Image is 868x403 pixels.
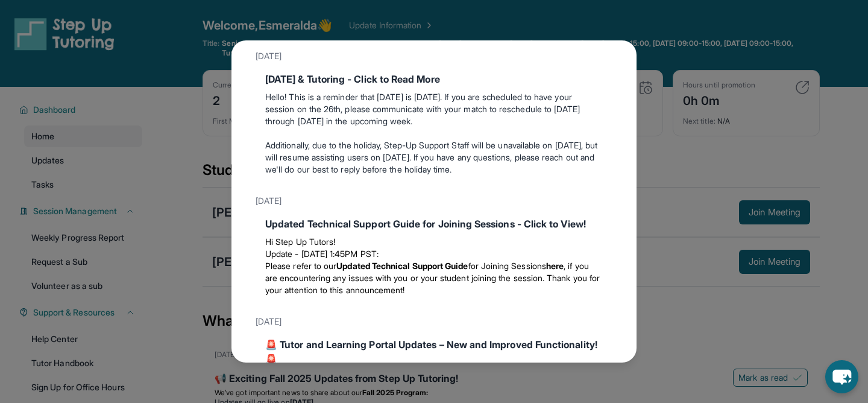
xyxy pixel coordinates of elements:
[256,311,612,332] div: [DATE]
[825,360,858,393] button: chat-button
[265,217,603,231] div: Updated Technical Support Guide for Joining Sessions - Click to View!
[265,249,379,259] span: Update - [DATE] 1:45PM PST:
[336,261,468,271] strong: Updated Technical Support Guide
[265,261,336,271] span: Please refer to our
[265,261,600,295] span: , if you are encountering any issues with you or your student joining the session. Thank you for ...
[265,72,603,86] div: [DATE] & Tutoring - Click to Read More
[546,261,564,271] a: here
[265,236,335,247] span: Hi Step Up Tutors!
[265,139,603,176] p: Additionally, due to the holiday, Step-Up Support Staff will be unavailable on [DATE], but will r...
[256,45,612,67] div: [DATE]
[265,337,603,366] div: 🚨 Tutor and Learning Portal Updates – New and Improved Functionality! 🚨
[256,190,612,212] div: [DATE]
[265,91,603,127] p: Hello! This is a reminder that [DATE] is [DATE]. If you are scheduled to have your session on the...
[468,261,546,271] span: for Joining Sessions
